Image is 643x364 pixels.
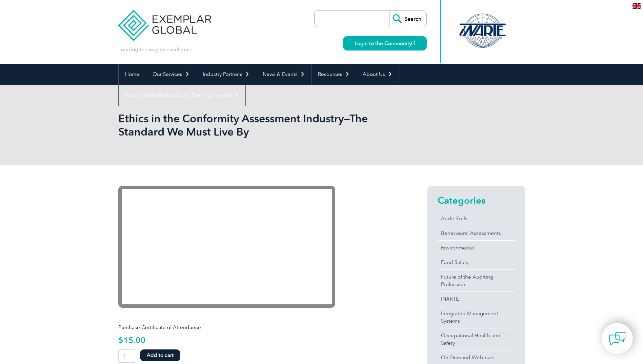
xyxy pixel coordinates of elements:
a: Our Services [146,64,196,85]
a: Home [119,64,146,85]
a: Find Certified Professional / Training Provider [119,85,245,106]
a: Occupational Health and Safety [438,328,515,350]
button: Add to cart [140,349,180,361]
img: open_square.png [411,41,415,45]
a: Login to the Community [343,36,427,50]
a: About Us [356,64,399,85]
a: Integrated Management Systems [438,306,515,328]
a: Behavioural Assessments [438,226,515,240]
a: Industry Partners [196,64,256,85]
a: Audit Skills [438,211,515,226]
input: Product quantity [118,349,136,363]
bdi: 15.00 [118,335,146,345]
img: contact-chat.png [609,330,626,347]
img: en [632,3,641,9]
h2: Categories [438,195,515,206]
a: Resources [312,64,356,85]
p: Leading the way to excellence [118,46,193,53]
h1: Ethics in the Conformity Assessment Industry—The Standard We Must Live By [118,112,379,138]
a: iNARTE [438,292,515,306]
iframe: YouTube video player [118,186,335,308]
a: News & Events [256,64,311,85]
input: Search [389,11,426,27]
a: Environmental [438,241,515,255]
p: Purchase Certificate of Attendance [118,324,403,331]
span: $ [118,335,123,345]
a: Future of the Auditing Profession [438,270,515,291]
a: Food Safety [438,255,515,269]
